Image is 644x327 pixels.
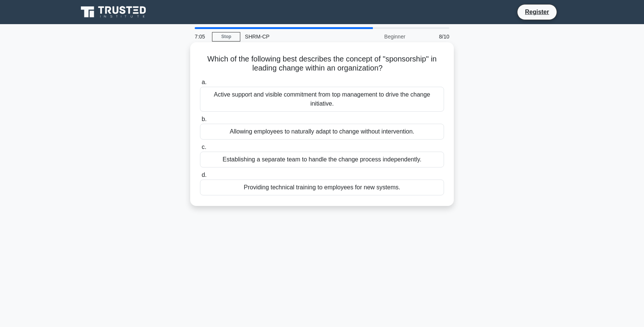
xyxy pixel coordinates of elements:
[200,152,444,167] div: Establishing a separate team to handle the change process independently.
[199,54,445,73] h5: Which of the following best describes the concept of "sponsorship" in leading change within an or...
[201,144,206,150] span: c.
[240,29,344,44] div: SHRM-CP
[410,29,454,44] div: 8/10
[201,172,206,178] span: d.
[190,29,212,44] div: 7:05
[200,87,444,112] div: Active support and visible commitment from top management to drive the change initiative.
[200,124,444,140] div: Allowing employees to naturally adapt to change without intervention.
[212,32,240,41] a: Stop
[200,180,444,195] div: Providing technical training to employees for new systems.
[344,29,410,44] div: Beginner
[201,79,206,85] span: a.
[201,116,206,122] span: b.
[520,7,554,17] a: Register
